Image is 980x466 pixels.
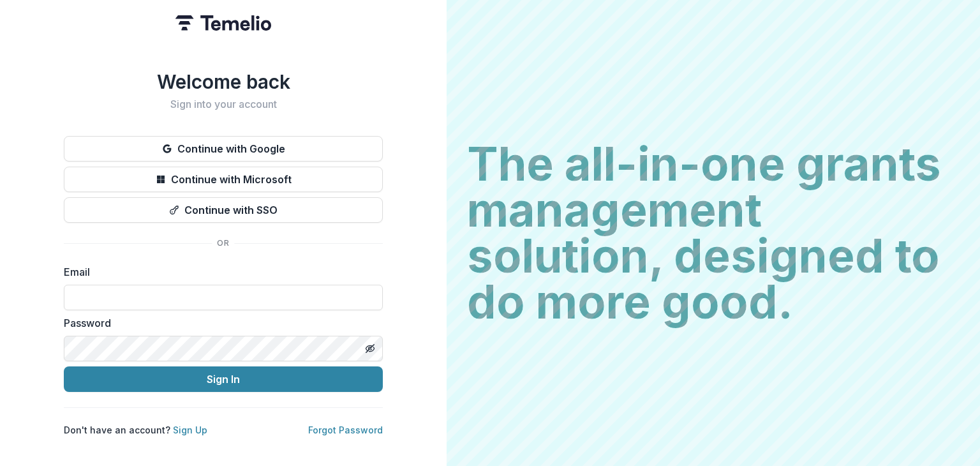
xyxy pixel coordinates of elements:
img: Temelio [175,15,271,31]
label: Email [64,264,375,280]
p: Don't have an account? [64,423,207,437]
label: Password [64,315,375,331]
h2: Sign into your account [64,98,383,110]
button: Continue with Google [64,136,383,162]
button: Toggle password visibility [360,338,380,359]
a: Sign Up [173,425,207,435]
h1: Welcome back [64,70,383,93]
button: Continue with Microsoft [64,167,383,192]
button: Continue with SSO [64,197,383,223]
a: Forgot Password [308,425,383,435]
button: Sign In [64,366,383,392]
